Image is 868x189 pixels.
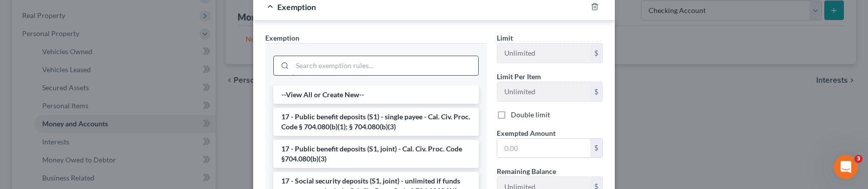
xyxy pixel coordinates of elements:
[497,71,541,82] label: Limit Per Item
[590,44,602,63] div: $
[511,110,550,120] label: Double limit
[834,155,858,179] iframe: Intercom live chat
[292,56,478,75] input: Search exemption rules...
[497,82,590,101] input: --
[497,139,590,158] input: 0.00
[497,44,590,63] input: --
[590,82,602,101] div: $
[273,140,479,168] li: 17 - Public benefit deposits (S1, joint) - Cal. Civ. Proc. Code §704.080(b)(3)
[497,166,556,176] label: Remaining Balance
[273,86,479,104] li: --View All or Create New--
[265,34,299,42] span: Exemption
[277,2,316,12] span: Exemption
[854,155,862,163] span: 3
[497,129,556,137] span: Exempted Amount
[590,139,602,158] div: $
[497,34,513,42] span: Limit
[273,108,479,136] li: 17 - Public benefit deposits (S1) - single payee - Cal. Civ. Proc. Code § 704.080(b)(1); § 704.08...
